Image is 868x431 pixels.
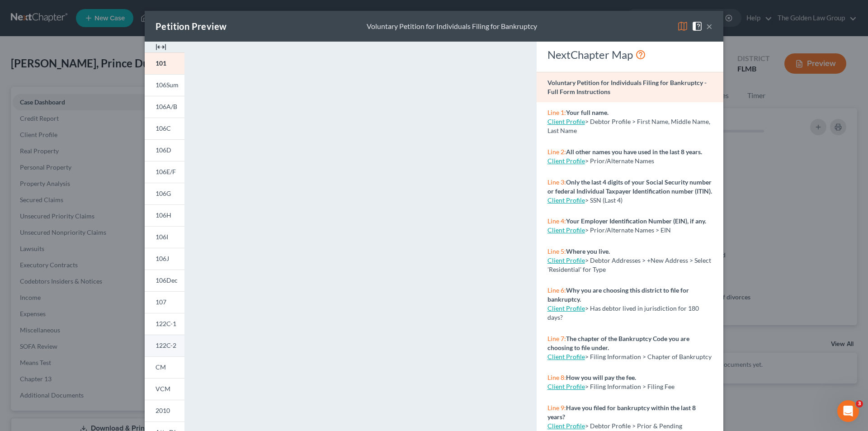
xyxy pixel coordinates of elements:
[145,226,184,248] a: 106I
[145,161,184,183] a: 106E/F
[156,146,171,154] span: 106D
[706,21,712,32] button: ×
[156,42,166,52] img: expand-e0f6d898513216a626fdd78e52531dac95497ffd26381d4c15ee2fc46db09dca.svg
[547,217,566,225] span: Line 4:
[585,196,623,204] span: > SSN (Last 4)
[145,313,184,335] a: 122C-1
[145,291,184,313] a: 107
[156,341,176,349] span: 122C-2
[692,21,703,32] img: help-close-5ba153eb36485ed6c1ea00a893f15db1cb9b99d6cae46e1a8edb6c62d00a1a76.svg
[156,189,171,197] span: 106G
[547,353,585,360] a: Client Profile
[547,335,566,342] span: Line 7:
[547,422,585,430] a: Client Profile
[547,79,707,95] strong: Voluntary Petition for Individuals Filing for Bankruptcy - Full Form Instructions
[837,400,859,422] iframe: Intercom live chat
[156,124,171,132] span: 106C
[145,139,184,161] a: 106D
[156,255,169,262] span: 106J
[156,103,177,110] span: 106A/B
[547,157,585,165] a: Client Profile
[585,383,675,390] span: > Filing Information > Filing Fee
[585,226,671,234] span: > Prior/Alternate Names > EIN
[547,404,696,421] strong: Have you filed for bankruptcy within the last 8 years?
[547,383,585,390] a: Client Profile
[547,118,710,134] span: > Debtor Profile > First Name, Middle Name, Last Name
[156,211,171,219] span: 106H
[156,59,166,67] span: 101
[856,400,863,407] span: 3
[547,256,585,264] a: Client Profile
[547,178,712,195] strong: Only the last 4 digits of your Social Security number or federal Individual Taxpayer Identificati...
[547,196,585,204] a: Client Profile
[156,385,170,393] span: VCM
[547,109,566,116] span: Line 1:
[145,204,184,226] a: 106H
[156,81,179,89] span: 106Sum
[156,168,176,175] span: 106E/F
[547,47,712,62] div: NextChapter Map
[547,374,566,381] span: Line 8:
[156,276,178,284] span: 106Dec
[547,335,689,351] strong: The chapter of the Bankruptcy Code you are choosing to file under.
[145,335,184,356] a: 122C-2
[156,407,170,414] span: 2010
[145,96,184,118] a: 106A/B
[547,118,585,125] a: Client Profile
[566,374,636,381] strong: How you will pay the fee.
[156,298,166,306] span: 107
[367,21,537,32] div: Voluntary Petition for Individuals Filing for Bankruptcy
[145,118,184,139] a: 106C
[547,148,566,156] span: Line 2:
[145,270,184,291] a: 106Dec
[156,363,166,371] span: CM
[547,247,566,255] span: Line 5:
[547,226,585,234] a: Client Profile
[547,404,566,412] span: Line 9:
[145,183,184,204] a: 106G
[156,233,168,241] span: 106I
[547,304,699,321] span: > Has debtor lived in jurisdiction for 180 days?
[677,21,688,32] img: map-eea8200ae884c6f1103ae1953ef3d486a96c86aabb227e865a55264e3737af1f.svg
[145,400,184,422] a: 2010
[547,178,566,186] span: Line 3:
[566,217,706,225] strong: Your Employer Identification Number (EIN), if any.
[156,20,226,33] div: Petition Preview
[585,353,712,360] span: > Filing Information > Chapter of Bankruptcy
[566,109,609,116] strong: Your full name.
[547,286,689,303] strong: Why you are choosing this district to file for bankruptcy.
[145,378,184,400] a: VCM
[156,320,176,327] span: 122C-1
[145,52,184,74] a: 101
[547,256,711,273] span: > Debtor Addresses > +New Address > Select 'Residential' for Type
[145,248,184,270] a: 106J
[547,286,566,294] span: Line 6:
[547,304,585,312] a: Client Profile
[145,356,184,378] a: CM
[585,157,654,165] span: > Prior/Alternate Names
[566,247,610,255] strong: Where you live.
[145,74,184,96] a: 106Sum
[566,148,702,156] strong: All other names you have used in the last 8 years.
